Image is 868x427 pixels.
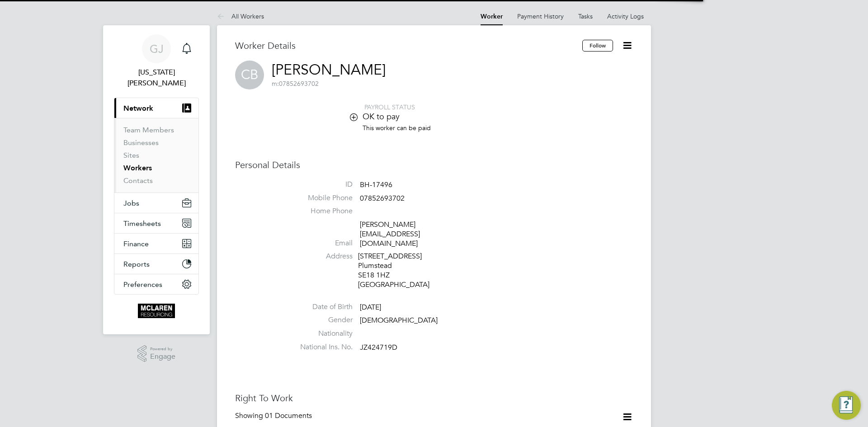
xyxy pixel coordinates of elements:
[360,316,438,325] span: [DEMOGRAPHIC_DATA]
[103,25,210,334] nav: Main navigation
[123,151,139,160] a: Sites
[265,411,312,420] span: 01 Documents
[235,392,633,404] h3: Right To Work
[289,315,353,325] label: Gender
[360,303,381,312] span: [DATE]
[235,40,582,52] h3: Worker Details
[114,193,198,213] button: Jobs
[123,260,150,268] span: Reports
[123,239,149,248] span: Finance
[289,329,353,338] label: Nationality
[150,353,175,361] span: Engage
[217,12,264,20] a: All Workers
[114,213,198,233] button: Timesheets
[235,159,633,171] h3: Personal Details
[360,220,420,248] a: [PERSON_NAME][EMAIL_ADDRESS][DOMAIN_NAME]
[114,274,198,294] button: Preferences
[481,13,503,20] a: Worker
[289,239,353,248] label: Email
[150,43,164,55] span: GJ
[607,12,644,20] a: Activity Logs
[360,180,392,189] span: BH-17496
[289,343,353,352] label: National Ins. No.
[114,98,198,118] button: Network
[114,34,199,89] a: GJ[US_STATE][PERSON_NAME]
[517,12,564,20] a: Payment History
[832,391,861,420] button: Engage Resource Center
[363,124,431,132] span: This worker can be paid
[123,176,153,185] a: Contacts
[235,411,314,421] div: Showing
[123,164,152,172] a: Workers
[123,219,161,228] span: Timesheets
[272,80,319,88] span: 07852693702
[138,304,175,318] img: mclaren-logo-retina.png
[289,302,353,312] label: Date of Birth
[114,118,198,192] div: Network
[123,126,174,134] a: Team Members
[114,254,198,274] button: Reports
[363,111,400,122] span: OK to pay
[360,194,405,203] span: 07852693702
[289,206,353,216] label: Home Phone
[235,61,264,89] span: CB
[123,104,153,113] span: Network
[272,61,386,79] a: [PERSON_NAME]
[289,180,353,189] label: ID
[137,345,176,362] a: Powered byEngage
[123,138,159,147] a: Businesses
[289,193,353,203] label: Mobile Phone
[123,280,162,289] span: Preferences
[578,12,593,20] a: Tasks
[114,67,199,89] span: Georgia Jesson
[582,40,613,52] button: Follow
[150,345,175,353] span: Powered by
[114,304,199,318] a: Go to home page
[364,103,415,111] span: PAYROLL STATUS
[289,252,353,261] label: Address
[272,80,279,88] span: m:
[360,343,397,352] span: JZ424719D
[123,199,139,207] span: Jobs
[358,252,444,289] div: [STREET_ADDRESS] Plumstead SE18 1HZ [GEOGRAPHIC_DATA]
[114,234,198,253] button: Finance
